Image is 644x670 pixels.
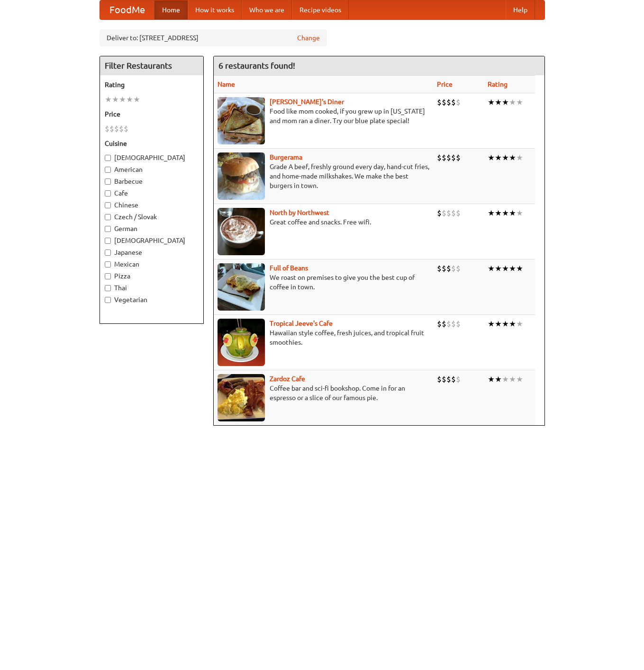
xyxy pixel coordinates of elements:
[488,208,495,218] li: ★
[105,188,199,198] label: Cafe
[270,209,329,216] a: North by Northwest
[105,80,199,89] h5: Rating
[502,319,509,329] li: ★
[119,124,124,134] li: $
[112,94,119,105] li: ★
[105,153,199,162] label: [DEMOGRAPHIC_DATA]
[105,165,199,174] label: American
[105,285,111,291] input: Thai
[154,0,188,19] a: Home
[105,238,111,244] input: [DEMOGRAPHIC_DATA]
[126,94,133,105] li: ★
[105,297,111,303] input: Vegetarian
[446,319,451,329] li: $
[292,0,349,19] a: Recipe videos
[105,202,111,208] input: Chinese
[105,155,111,161] input: [DEMOGRAPHIC_DATA]
[502,152,509,163] li: ★
[437,97,442,107] li: $
[502,263,509,274] li: ★
[437,263,442,274] li: $
[437,80,453,88] a: Price
[218,319,265,366] img: jeeves.jpg
[456,208,461,218] li: $
[100,29,327,46] div: Deliver to: [STREET_ADDRESS]
[437,374,442,384] li: $
[270,264,308,272] a: Full of Beans
[451,97,456,107] li: $
[509,263,516,274] li: ★
[188,0,242,19] a: How it works
[509,319,516,329] li: ★
[488,97,495,107] li: ★
[516,319,523,329] li: ★
[119,94,126,105] li: ★
[242,0,292,19] a: Who we are
[270,320,333,327] a: Tropical Jeeve's Cafe
[105,212,199,222] label: Czech / Slovak
[270,98,344,106] a: [PERSON_NAME]'s Diner
[437,152,442,163] li: $
[218,384,429,402] p: Coffee bar and sci-fi bookshop. Come in for an espresso or a slice of our famous pie.
[218,152,265,200] img: burgerama.jpg
[442,374,446,384] li: $
[218,97,265,144] img: sallys.jpg
[516,97,523,107] li: ★
[509,97,516,107] li: ★
[105,124,109,134] li: $
[509,152,516,163] li: ★
[456,152,461,163] li: $
[442,97,446,107] li: $
[516,208,523,218] li: ★
[446,152,451,163] li: $
[488,319,495,329] li: ★
[105,109,199,119] h5: Price
[105,283,199,293] label: Thai
[218,162,429,190] p: Grade A beef, freshly ground every day, hand-cut fries, and home-made milkshakes. We make the bes...
[297,33,320,43] a: Change
[495,263,502,274] li: ★
[105,273,111,279] input: Pizza
[100,0,154,19] a: FoodMe
[218,61,295,70] ng-pluralize: 6 restaurants found!
[105,200,199,210] label: Chinese
[506,0,535,19] a: Help
[502,374,509,384] li: ★
[218,273,429,292] p: We roast on premises to give you the best cup of coffee in town.
[516,152,523,163] li: ★
[502,208,509,218] li: ★
[495,97,502,107] li: ★
[442,208,446,218] li: $
[218,217,429,227] p: Great coffee and snacks. Free wifi.
[105,295,199,304] label: Vegetarian
[218,328,429,347] p: Hawaiian style coffee, fresh juices, and tropical fruit smoothies.
[442,319,446,329] li: $
[105,248,199,257] label: Japanese
[488,80,508,88] a: Rating
[270,375,305,383] a: Zardoz Cafe
[488,374,495,384] li: ★
[105,259,199,269] label: Mexican
[451,319,456,329] li: $
[105,250,111,256] input: Japanese
[105,271,199,281] label: Pizza
[446,97,451,107] li: $
[105,167,111,173] input: American
[105,139,199,148] h5: Cuisine
[218,208,265,255] img: north.jpg
[105,214,111,220] input: Czech / Slovak
[105,224,199,233] label: German
[509,208,516,218] li: ★
[451,152,456,163] li: $
[270,153,302,161] a: Burgerama
[105,190,111,197] input: Cafe
[109,124,114,134] li: $
[488,152,495,163] li: ★
[502,97,509,107] li: ★
[105,177,199,186] label: Barbecue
